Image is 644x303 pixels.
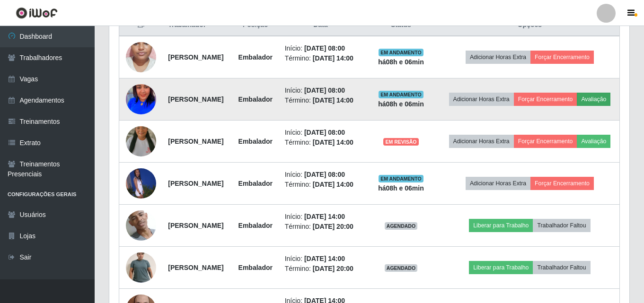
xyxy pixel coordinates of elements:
li: Início: [285,212,356,222]
strong: Embalador [238,222,273,229]
button: Adicionar Horas Extra [466,51,530,64]
strong: Embalador [238,138,273,145]
img: 1703894885814.jpeg [126,192,156,259]
li: Término: [285,222,356,232]
span: AGENDADO [385,222,418,230]
img: 1718849150705.jpeg [126,235,156,300]
img: CoreUI Logo [16,7,58,19]
button: Trabalhador Faltou [533,219,590,232]
button: Adicionar Horas Extra [449,93,514,106]
time: [DATE] 14:00 [304,213,345,220]
button: Forçar Encerramento [530,177,594,190]
button: Forçar Encerramento [530,51,594,64]
li: Término: [285,264,356,274]
span: EM ANDAMENTO [379,175,423,182]
time: [DATE] 08:00 [304,44,345,52]
strong: [PERSON_NAME] [168,138,223,145]
strong: há 08 h e 06 min [378,58,424,66]
time: [DATE] 20:00 [313,223,353,230]
li: Início: [285,43,356,53]
li: Início: [285,128,356,138]
img: 1736158930599.jpeg [126,67,156,132]
button: Liberar para Trabalho [469,261,533,274]
button: Avaliação [577,135,610,148]
span: EM ANDAMENTO [379,49,423,56]
li: Término: [285,138,356,147]
time: [DATE] 08:00 [304,171,345,178]
time: [DATE] 14:00 [313,96,353,104]
button: Forçar Encerramento [514,135,577,148]
button: Adicionar Horas Extra [466,177,530,190]
span: AGENDADO [385,264,418,272]
strong: Embalador [238,180,273,187]
time: [DATE] 14:00 [313,139,353,146]
img: 1745848645902.jpeg [126,168,156,199]
time: [DATE] 20:00 [313,265,353,272]
li: Início: [285,86,356,95]
span: EM REVISÃO [383,138,418,146]
time: [DATE] 14:00 [304,255,345,262]
strong: [PERSON_NAME] [168,264,223,271]
li: Início: [285,170,356,180]
strong: [PERSON_NAME] [168,222,223,229]
strong: [PERSON_NAME] [168,180,223,187]
li: Término: [285,95,356,105]
button: Forçar Encerramento [514,93,577,106]
strong: Embalador [238,53,273,61]
strong: Embalador [238,264,273,271]
button: Liberar para Trabalho [469,219,533,232]
img: 1713530929914.jpeg [126,24,156,91]
span: EM ANDAMENTO [379,91,423,98]
time: [DATE] 14:00 [313,54,353,62]
time: [DATE] 14:00 [313,181,353,188]
strong: há 08 h e 06 min [378,184,424,192]
button: Adicionar Horas Extra [449,135,514,148]
time: [DATE] 08:00 [304,129,345,136]
li: Término: [285,53,356,63]
strong: há 08 h e 06 min [378,100,424,108]
strong: Embalador [238,95,273,103]
button: Avaliação [577,93,610,106]
strong: [PERSON_NAME] [168,53,223,61]
li: Término: [285,180,356,190]
img: 1744320952453.jpeg [126,114,156,168]
button: Trabalhador Faltou [533,261,590,274]
strong: [PERSON_NAME] [168,95,223,103]
time: [DATE] 08:00 [304,87,345,94]
li: Início: [285,254,356,264]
